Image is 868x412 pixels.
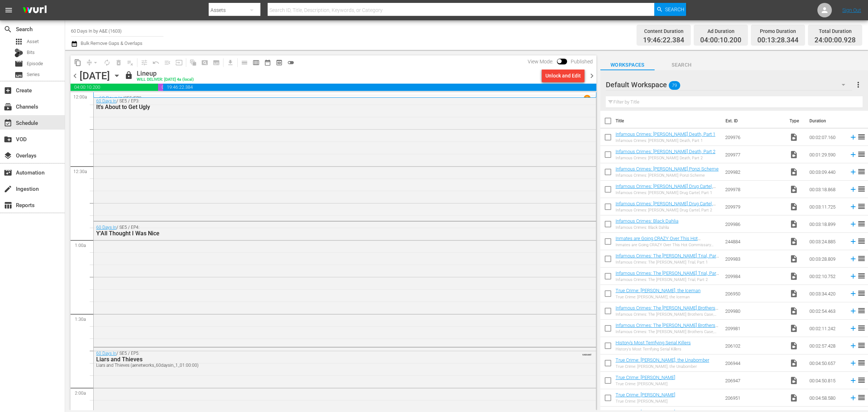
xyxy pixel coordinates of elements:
div: Unlock and Edit [545,69,581,82]
button: more_vert [854,76,863,93]
span: 19:46:22.384 [643,36,684,45]
td: 00:03:18.868 [807,181,846,198]
td: 209986 [722,215,787,233]
td: 206944 [722,354,787,372]
div: Infamous Crimes: [PERSON_NAME] Drug Cartel, Part 2 [616,208,719,213]
span: reorder [857,358,866,367]
span: chevron_left [71,71,80,80]
span: 19:46:22.384 [163,84,596,91]
span: Ingestion [4,185,12,193]
a: 60 Days In [96,98,116,104]
div: Liars and Thieves [96,356,553,363]
div: Inmates are Going CRAZY Over This Hot Commissary Commodity [616,243,719,247]
td: 206951 [722,389,787,407]
span: Video [790,341,798,350]
span: preview_outlined [276,59,283,66]
svg: Add to Schedule [849,377,857,384]
div: True Crime: [PERSON_NAME], the Iceman [616,295,701,299]
a: Infamous Crimes: Black Dahlia [616,218,678,224]
span: reorder [857,202,866,211]
td: 209976 [722,129,787,146]
td: 00:02:10.752 [807,268,846,285]
span: Video [790,168,798,176]
button: Search [654,3,686,16]
td: 00:04:58.580 [807,389,846,407]
span: reorder [857,376,866,384]
span: Refresh All Search Blocks [185,55,199,70]
div: Infamous Crimes: The [PERSON_NAME] Brothers Case, Part 2 [616,329,719,334]
span: Reports [4,201,12,210]
div: Infamous Crimes: [PERSON_NAME] Drug Cartel, Part 1 [616,190,719,195]
a: True Crime: [PERSON_NAME], the Iceman [616,288,701,293]
a: Infamous Crimes: The [PERSON_NAME] Trial, Part 1 [616,253,719,264]
td: 209984 [722,268,787,285]
span: reorder [857,133,866,141]
div: Content Duration [643,26,684,36]
span: Video [790,237,798,246]
svg: Add to Schedule [849,203,857,211]
td: 00:04:50.657 [807,354,846,372]
span: View Mode: [524,59,557,64]
span: Asset [27,38,39,45]
span: reorder [857,150,866,159]
a: True Crime: [PERSON_NAME] [616,375,675,380]
span: reorder [857,341,866,350]
div: True Crime: [PERSON_NAME] [616,399,675,404]
a: Infamous Crimes: The [PERSON_NAME] Trial, Part 2 [616,270,719,281]
span: Video [790,150,798,159]
span: Fill episodes with ad slates [162,57,173,68]
p: / [123,96,124,101]
span: Select an event to delete [113,57,124,68]
span: reorder [857,289,866,298]
div: Promo Duration [757,26,799,36]
td: 00:03:34.420 [807,285,846,302]
td: 209981 [722,320,787,337]
span: reorder [857,237,866,245]
div: [DATE] [80,70,110,82]
a: Infamous Crimes: [PERSON_NAME] Drug Cartel, Part 2 [616,201,716,212]
td: 209978 [722,181,787,198]
div: Default Workspace [606,75,852,95]
span: reorder [857,272,866,280]
span: Video [790,255,798,263]
svg: Add to Schedule [849,290,857,298]
a: Infamous Crimes: The [PERSON_NAME] Brothers Case, Part 1 [616,305,718,316]
span: Workspaces [600,60,655,70]
span: Asset [14,37,23,46]
svg: Add to Schedule [849,324,857,332]
span: Schedule [4,119,12,127]
span: Video [790,220,798,228]
span: lock [124,71,133,80]
span: reorder [857,393,866,402]
span: 24:00:00.928 [814,36,856,45]
span: Video [790,185,798,194]
span: Remove Gaps & Overlaps [84,57,101,68]
a: Infamous Crimes: The [PERSON_NAME] Brothers Case, Part 2 [616,323,718,333]
span: chevron_right [587,71,596,80]
span: Video [790,133,798,142]
span: Published [567,59,596,64]
span: 04:00:10.200 [700,36,741,45]
span: Bits [27,49,35,56]
span: Video [790,202,798,211]
a: 60 Days In [96,351,116,356]
td: 206950 [722,285,787,302]
span: Search [665,3,684,16]
span: Automation [4,168,12,177]
td: 209977 [722,146,787,163]
td: 206947 [722,372,787,389]
span: Copy Lineup [72,57,84,68]
th: Type [785,111,805,131]
span: reorder [857,324,866,332]
span: VOD [4,135,12,144]
svg: Add to Schedule [849,151,857,159]
td: 244884 [722,233,787,250]
div: Bits [14,49,23,57]
span: Series [27,71,40,78]
a: 60 Days In [99,95,123,101]
span: VARIANT [582,350,592,356]
p: EP2 [134,96,141,101]
span: Download as CSV [222,55,236,70]
a: True Crime: [PERSON_NAME] [616,392,675,398]
a: History's Most Terrifying Serial Killers [616,340,691,345]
